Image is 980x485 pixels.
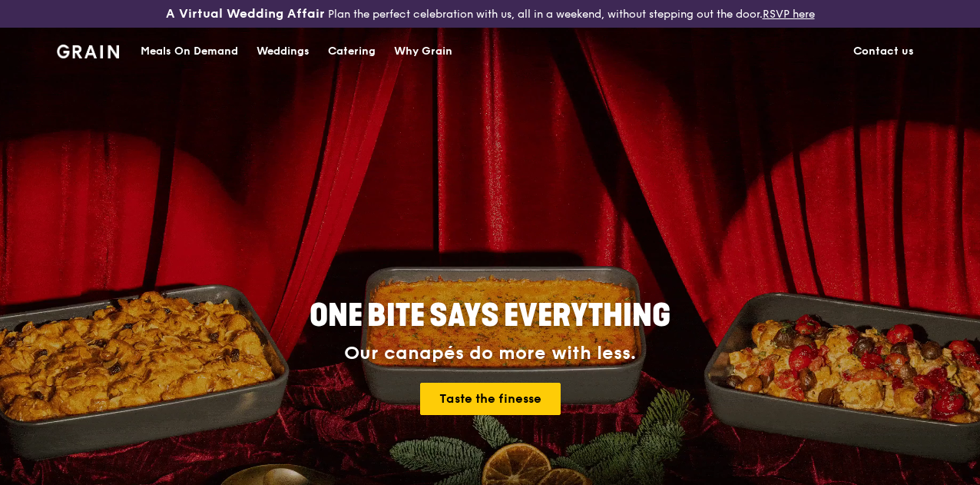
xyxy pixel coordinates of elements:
[328,28,376,75] div: Catering
[164,6,817,22] div: Plan the perfect celebration with us, all in a weekend, without stepping out the door.
[763,8,815,21] a: RSVP here
[394,28,452,75] div: Why Grain
[57,27,119,73] a: GrainGrain
[385,28,462,75] a: Why Grain
[844,28,923,75] a: Contact us
[57,45,119,58] img: Grain
[257,28,310,75] div: Weddings
[420,383,561,415] a: Taste the finesse
[166,6,325,22] h3: A Virtual Wedding Affair
[310,297,670,334] span: ONE BITE SAYS EVERYTHING
[141,28,238,75] div: Meals On Demand
[247,28,319,75] a: Weddings
[319,28,385,75] a: Catering
[214,343,766,364] div: Our canapés do more with less.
